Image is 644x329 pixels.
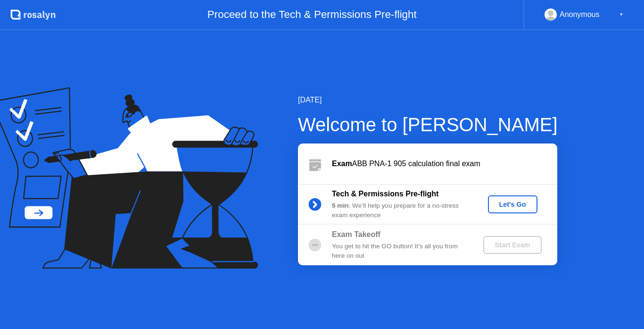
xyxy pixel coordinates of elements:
[492,201,534,208] div: Let's Go
[332,158,557,169] div: ABB PNA-1 905 calculation final exam
[332,190,438,198] b: Tech & Permissions Pre-flight
[298,110,558,139] div: Welcome to [PERSON_NAME]
[619,8,624,21] div: ▼
[332,230,380,238] b: Exam Takeoff
[487,241,537,249] div: Start Exam
[298,94,558,106] div: [DATE]
[332,242,468,261] div: You get to hit the GO button! It’s all you from here on out
[332,160,352,168] b: Exam
[488,195,537,213] button: Let's Go
[560,8,600,21] div: Anonymous
[332,202,349,209] b: 5 min
[332,201,468,220] div: : We’ll help you prepare for a no-stress exam experience
[483,236,541,254] button: Start Exam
